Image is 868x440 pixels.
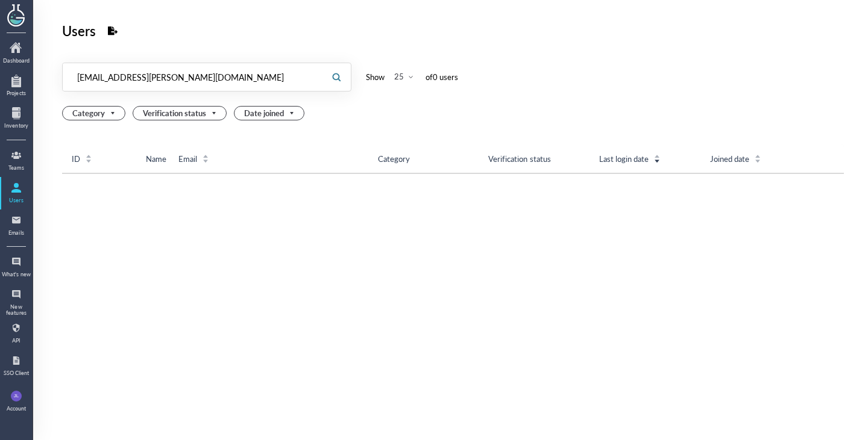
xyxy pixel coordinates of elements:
[1,123,31,129] div: Inventory
[654,153,661,156] i: icon: caret-up
[202,158,209,161] i: icon: caret-down
[1,90,31,96] div: Projects
[366,70,458,84] div: Show of 0 user s
[1,318,31,349] a: API
[1,39,31,69] a: Dashboard
[1,304,31,317] div: New features
[710,153,749,164] span: Joined date
[1,351,31,381] a: SSO Client
[1,211,31,241] a: Emails
[202,153,209,156] i: icon: caret-up
[1,370,31,376] div: SSO Client
[378,153,410,164] span: Category
[1,285,31,316] a: New features
[1,71,31,101] a: Projects
[1,271,31,277] div: What's new
[86,153,92,156] i: icon: caret-up
[85,153,92,164] div: Sort
[1,146,31,176] a: Teams
[599,153,649,164] span: Last login date
[653,153,661,164] div: Sort
[1,104,31,134] a: Inventory
[143,107,219,120] span: Verification status
[86,158,92,161] i: icon: caret-down
[1,338,31,344] div: API
[1,252,31,282] a: What's new
[202,153,209,164] div: Sort
[1,197,31,203] div: Users
[1,178,31,208] a: Users
[755,153,761,156] i: icon: caret-up
[755,158,761,161] i: icon: caret-down
[488,153,550,164] span: Verification status
[72,153,80,164] span: ID
[754,153,761,164] div: Sort
[7,406,26,412] div: Account
[244,107,297,120] span: Date joined
[1,165,31,171] div: Teams
[394,71,404,82] div: 25
[1,230,31,236] div: Emails
[62,19,96,42] div: Users
[72,107,118,120] span: Category
[654,158,661,161] i: icon: caret-down
[178,153,197,164] span: Email
[14,391,19,401] span: JL
[146,153,166,164] span: Name
[1,58,31,64] div: Dashboard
